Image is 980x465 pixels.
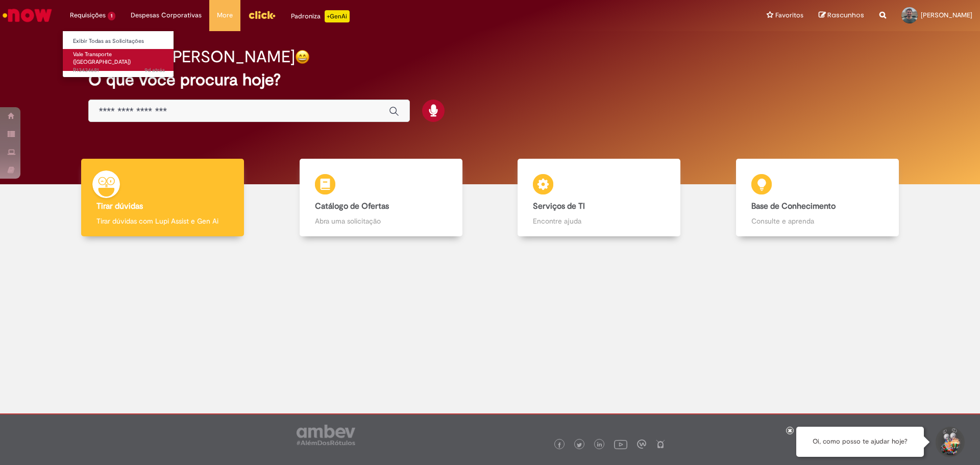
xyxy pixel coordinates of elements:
[63,49,175,71] a: Aberto R13434681 : Vale Transporte (VT)
[217,10,233,20] span: More
[656,439,665,449] img: logo_footer_naosei.png
[614,437,627,451] img: logo_footer_youtube.png
[291,10,350,22] div: Padroniza
[88,48,295,66] h2: Boa tarde, [PERSON_NAME]
[325,10,350,22] p: +GenAi
[827,10,864,20] span: Rascunhos
[1,5,54,26] img: ServiceNow
[577,443,582,448] img: logo_footer_twitter.png
[96,216,229,226] p: Tirar dúvidas com Lupi Assist e Gen Ai
[315,201,389,211] b: Catálogo de Ofertas
[272,159,491,237] a: Catálogo de Ofertas Abra uma solicitação
[144,66,165,74] span: 9d atrás
[597,442,602,448] img: logo_footer_linkedin.png
[73,66,165,75] span: R13434681
[62,31,174,78] ul: Requisições
[295,50,310,64] img: happy-face.png
[73,51,131,66] span: Vale Transporte ([GEOGRAPHIC_DATA])
[708,159,927,237] a: Base de Conhecimento Consulte e aprenda
[934,427,965,457] button: Iniciar Conversa de Suporte
[88,71,892,89] h2: O que você procura hoje?
[637,439,646,449] img: logo_footer_workplace.png
[921,11,972,19] span: [PERSON_NAME]
[96,201,143,211] b: Tirar dúvidas
[144,66,165,74] time: 21/08/2025 08:42:55
[248,7,276,22] img: click_logo_yellow_360x200.png
[533,216,665,226] p: Encontre ajuda
[490,159,708,237] a: Serviços de TI Encontre ajuda
[54,159,272,237] a: Tirar dúvidas Tirar dúvidas com Lupi Assist e Gen Ai
[297,425,355,445] img: logo_footer_ambev_rotulo_gray.png
[315,216,447,226] p: Abra uma solicitação
[819,11,864,20] a: Rascunhos
[751,201,836,211] b: Base de Conhecimento
[63,36,175,47] a: Exibir Todas as Solicitações
[108,12,115,20] span: 1
[557,443,562,448] img: logo_footer_facebook.png
[775,10,803,20] span: Favoritos
[796,427,924,457] div: Oi, como posso te ajudar hoje?
[533,201,585,211] b: Serviços de TI
[131,10,202,20] span: Despesas Corporativas
[70,10,106,20] span: Requisições
[751,216,884,226] p: Consulte e aprenda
